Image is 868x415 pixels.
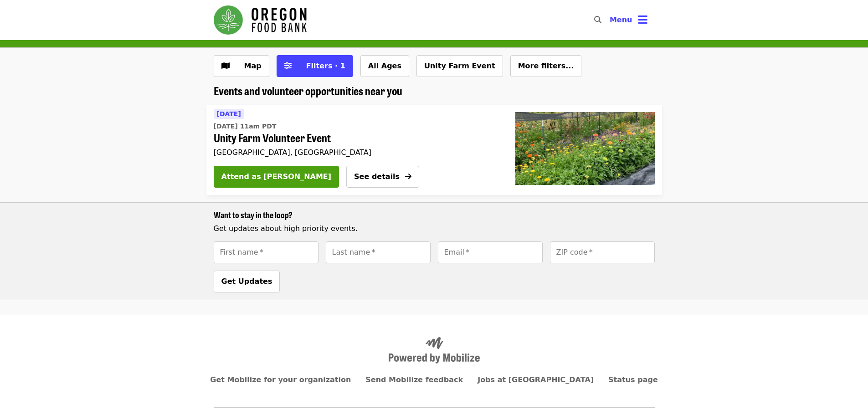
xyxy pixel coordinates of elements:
[510,55,582,77] button: More filters...
[610,15,632,24] span: Menu
[214,82,402,98] span: Events and volunteer opportunities near you
[389,337,480,364] img: Powered by Mobilize
[214,241,318,263] input: [object Object]
[277,55,353,77] button: Filters (1 selected)
[607,9,614,31] input: Search
[214,108,493,159] a: See details for "Unity Farm Volunteer Event"
[214,166,339,188] button: Attend as [PERSON_NAME]
[478,375,594,384] a: Jobs at [GEOGRAPHIC_DATA]
[214,148,493,157] div: [GEOGRAPHIC_DATA], [GEOGRAPHIC_DATA]
[244,61,262,70] span: Map
[405,172,411,181] i: arrow-right icon
[515,112,655,185] img: Unity Farm Volunteer Event organized by Oregon Food Bank
[221,61,230,70] i: map icon
[284,61,292,70] i: sliders-h icon
[214,374,655,385] nav: Primary footer navigation
[214,131,493,144] span: Unity Farm Volunteer Event
[518,61,574,70] span: More filters...
[214,209,293,220] span: Want to stay in the loop?
[221,171,332,182] span: Attend as [PERSON_NAME]
[214,55,269,77] button: Show map view
[550,241,655,263] input: [object Object]
[306,61,345,70] span: Filters · 1
[346,166,419,188] button: See details
[217,110,241,118] span: [DATE]
[326,241,431,263] input: [object Object]
[214,224,358,233] span: Get updates about high priority events.
[221,277,272,286] span: Get Updates
[214,271,280,292] button: Get Updates
[602,9,655,31] button: Toggle account menu
[360,55,409,77] button: All Ages
[365,375,463,384] a: Send Mobilize feedback
[508,105,662,195] a: Unity Farm Volunteer Event
[594,15,601,24] i: search icon
[638,13,647,26] i: bars icon
[210,375,351,384] a: Get Mobilize for your organization
[214,122,277,131] time: [DATE] 11am PDT
[438,241,543,263] input: [object Object]
[214,5,307,35] img: Oregon Food Bank - Home
[608,375,658,384] a: Status page
[416,55,503,77] button: Unity Farm Event
[354,172,400,181] span: See details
